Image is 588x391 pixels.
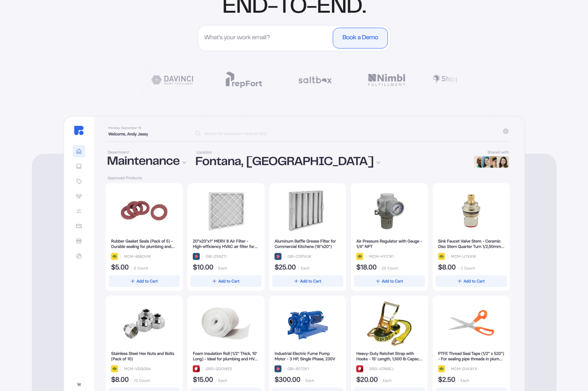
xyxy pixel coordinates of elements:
input: What's your work email? [200,28,331,48]
div: Maintenance [107,156,187,169]
div: Book a Demo [342,35,378,41]
div: Fontana, [GEOGRAPHIC_DATA] [195,157,463,169]
button: Book a Demo [333,28,388,48]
